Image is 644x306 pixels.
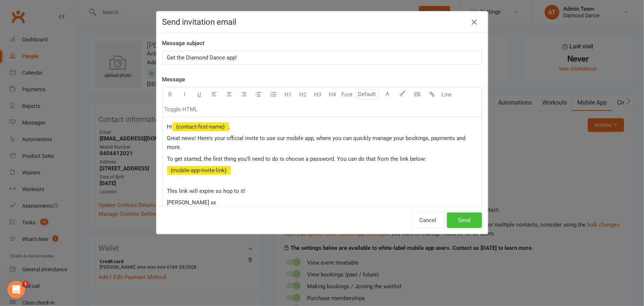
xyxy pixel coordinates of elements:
h4: Send invitation email [162,17,482,27]
button: H2 [296,87,310,102]
span: Hi [167,123,173,130]
button: Font [340,87,355,102]
span: To get started, the first thing you'll need to do is choose a password. You can do that from the ... [167,156,427,162]
span: [PERSON_NAME] xx [167,199,216,206]
button: Close [469,16,481,28]
span: This link will expire so hop to it! [167,188,246,194]
span: Get the Diamond Dance app! [167,54,237,61]
span: U [198,91,202,98]
iframe: Intercom live chat [7,281,25,299]
button: U [192,87,207,102]
button: H4 [325,87,340,102]
button: A [380,87,395,102]
button: Send [447,212,482,228]
label: Message [162,75,185,84]
span: 1 [23,281,28,287]
button: H1 [281,87,296,102]
label: Message subject [162,39,205,48]
input: Default [357,89,379,99]
button: Line [440,87,454,102]
button: H3 [310,87,325,102]
span: , [229,123,230,130]
button: Cancel [411,212,445,228]
button: Toggle HTML [163,102,200,117]
span: Great news! Here's your official invite to use our mobile app, where you can quickly manage your ... [167,135,467,150]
